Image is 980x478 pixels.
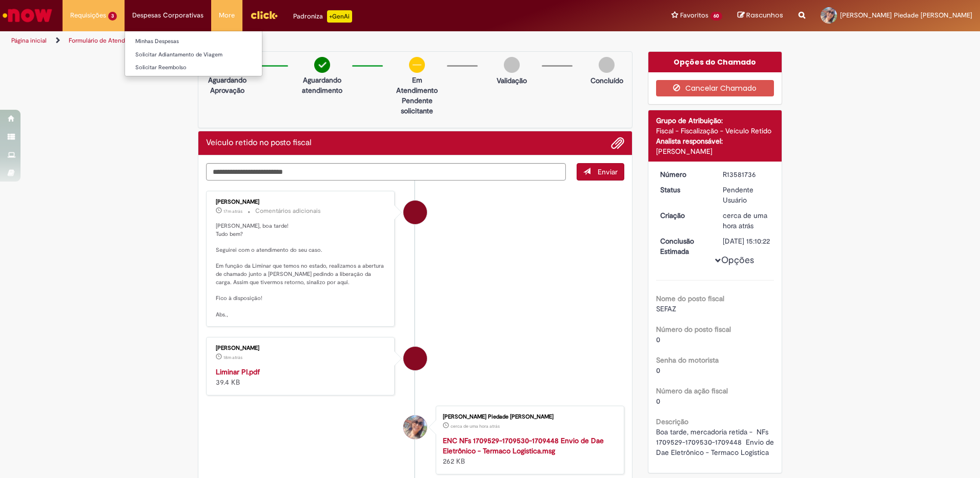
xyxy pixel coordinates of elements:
div: Bianca Barbosa Goncalves [403,347,427,370]
b: Senha do motorista [656,355,719,365]
img: circle-minus.png [409,57,425,73]
div: Analista responsável: [656,136,774,146]
b: Nome do posto fiscal [656,294,724,303]
b: Número do posto fiscal [656,325,731,334]
button: Adicionar anexos [611,136,624,150]
div: [PERSON_NAME] [656,146,774,156]
span: More [219,10,235,21]
img: click_logo_yellow_360x200.png [250,7,278,23]
div: 39.4 KB [216,367,386,387]
a: Liminar PI.pdf [216,367,260,376]
small: Comentários adicionais [255,207,321,215]
img: img-circle-grey.png [504,57,520,73]
time: 30/09/2025 15:10:36 [223,354,242,361]
span: Despesas Corporativas [132,10,203,21]
span: Rascunhos [746,10,783,20]
a: Solicitar Adiantamento de Viagem [125,49,262,61]
b: Número da ação fiscal [656,386,728,395]
span: 0 [656,366,660,375]
span: Requisições [70,10,106,21]
a: ENC NFs 1709529-1709530-1709448 Envio de Dae Eletrônico - Termaco Logistica.msg [443,436,604,455]
textarea: Digite sua mensagem aqui... [206,163,566,181]
div: 262 KB [443,435,614,466]
span: Favoritos [680,10,708,21]
a: Rascunhos [738,11,783,21]
img: ServiceNow [1,5,54,26]
ul: Trilhas de página [8,31,646,50]
a: Página inicial [11,36,47,45]
div: Fiscal - Fiscalização - Veículo Retido [656,126,774,136]
h2: Veículo retido no posto fiscal Histórico de tíquete [206,138,312,148]
span: 3 [108,12,117,21]
div: Grupo de Atribuição: [656,115,774,126]
div: [PERSON_NAME] [216,199,386,205]
a: Solicitar Reembolso [125,62,262,73]
div: R13581736 [723,169,770,180]
a: Minhas Despesas [125,36,262,47]
div: 30/09/2025 14:10:18 [723,210,770,231]
dt: Número [652,169,716,180]
button: Cancelar Chamado [656,80,774,96]
p: Pendente solicitante [392,95,442,116]
span: 60 [710,12,722,21]
span: 0 [656,396,660,406]
p: [PERSON_NAME], boa tarde! Tudo bem? Seguirei com o atendimento do seu caso. Em função da Liminar ... [216,222,386,318]
b: Descrição [656,417,688,426]
div: [PERSON_NAME] Piedade [PERSON_NAME] [443,414,614,420]
span: cerca de uma hora atrás [451,423,500,429]
p: Validação [497,75,527,86]
time: 30/09/2025 14:09:54 [451,423,500,429]
div: Bianca Barbosa Goncalves [403,201,427,224]
dt: Criação [652,210,716,221]
span: Enviar [598,167,618,176]
span: Boa tarde, mercadoria retida - NFs 1709529-1709530-1709448 Envio de Dae Eletrônico - Termaco Logi... [656,427,776,457]
span: cerca de uma hora atrás [723,211,767,230]
ul: Despesas Corporativas [125,31,262,76]
button: Enviar [577,163,624,181]
span: [PERSON_NAME] Piedade [PERSON_NAME] [840,11,972,19]
div: Pendente Usuário [723,185,770,205]
span: 0 [656,335,660,344]
img: check-circle-green.png [314,57,330,73]
span: 18m atrás [223,354,242,361]
time: 30/09/2025 15:10:41 [223,208,242,214]
div: Padroniza [293,10,352,23]
p: Aguardando atendimento [297,75,347,95]
span: SEFAZ [656,304,676,313]
div: Maria Da Piedade Veloso Claves De Oliveira [403,415,427,439]
p: Em Atendimento [392,75,442,95]
img: img-circle-grey.png [599,57,615,73]
div: Opções do Chamado [648,52,782,72]
div: [DATE] 15:10:22 [723,236,770,246]
p: Concluído [590,75,623,86]
span: 17m atrás [223,208,242,214]
a: Formulário de Atendimento [69,36,145,45]
p: Aguardando Aprovação [202,75,252,95]
div: [PERSON_NAME] [216,345,386,351]
dt: Conclusão Estimada [652,236,716,256]
time: 30/09/2025 14:10:18 [723,211,767,230]
p: +GenAi [327,10,352,23]
dt: Status [652,185,716,195]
